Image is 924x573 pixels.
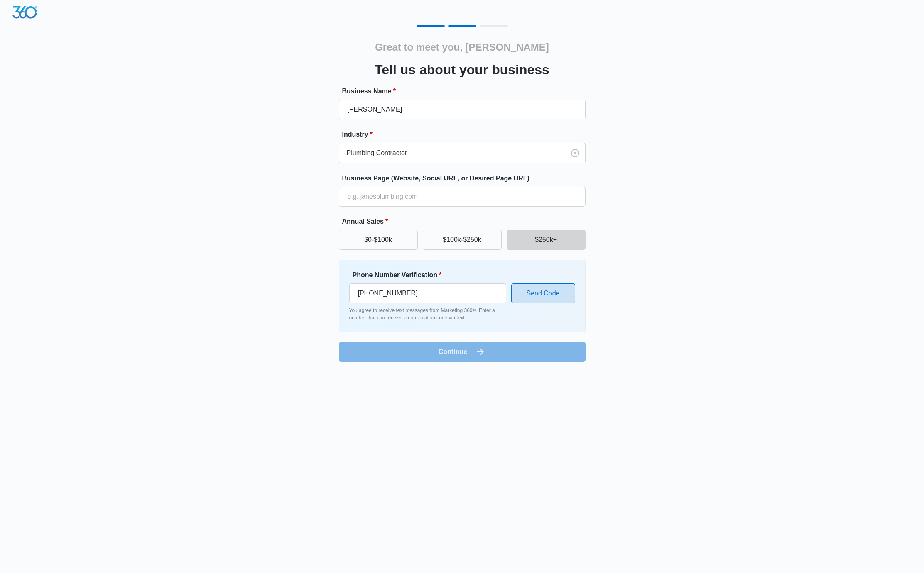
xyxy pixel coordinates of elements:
[342,129,589,139] label: Industry
[349,283,506,303] input: Ex. +1-555-555-5555
[339,230,418,250] button: $0-$100k
[342,86,589,96] label: Business Name
[511,283,575,303] button: Send Code
[339,187,586,207] input: e.g. janesplumbing.com
[353,270,510,280] label: Phone Number Verification
[349,307,506,322] p: You agree to receive text messages from Marketing 360®. Enter a number that can receive a confirm...
[569,146,582,160] button: Clear
[342,173,589,183] label: Business Page (Website, Social URL, or Desired Page URL)
[339,100,586,119] input: e.g. Jane's Plumbing
[375,40,549,55] h2: Great to meet you, [PERSON_NAME]
[423,230,502,250] button: $100k-$250k
[375,60,549,80] h3: Tell us about your business
[342,217,589,227] label: Annual Sales
[507,230,586,250] button: $250k+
